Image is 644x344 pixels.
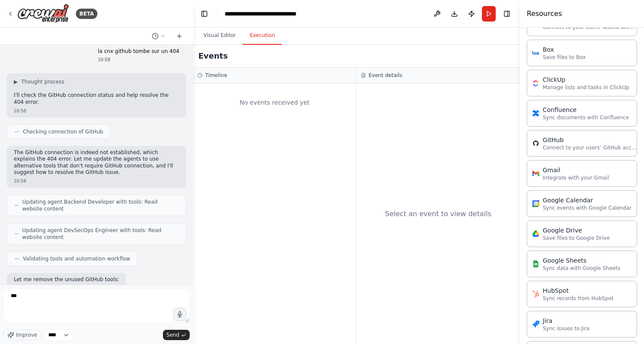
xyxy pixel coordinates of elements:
div: No events received yet [197,88,352,117]
img: Google Calendar [532,200,539,207]
p: Sync data with Google Sheets [543,265,620,272]
p: Integrate with your Gmail [543,174,609,181]
nav: breadcrumb [225,9,322,18]
div: GitHub [543,136,638,144]
p: Manage lists and tasks in ClickUp [543,84,629,91]
button: Start a new chat [172,31,186,41]
div: 10:58 [14,178,179,184]
img: Google Sheets [532,260,539,267]
p: I'll check the GitHub connection status and help resolve the 404 error. [14,92,179,105]
img: Jira [532,321,539,328]
img: HubSpot [532,291,539,298]
div: 10:58 [14,108,179,114]
img: GitHub [532,140,539,147]
div: Box [543,45,586,54]
h2: Events [198,50,228,62]
p: The GitHub connection is indeed not established, which explains the 404 error. Let me update the ... [14,149,179,176]
div: Confluence [543,105,629,114]
p: Save files to Google Drive [543,235,610,242]
img: Box [532,50,539,56]
div: Gmail [543,166,609,174]
p: Let me remove the unused GitHub tools: [14,276,119,283]
p: la cnx github tombe sur un 404 [98,48,179,55]
div: Select an event to view details [385,209,491,219]
button: Visual Editor [197,27,243,45]
h3: Event details [369,72,402,79]
p: Sync documents with Confluence [543,114,629,121]
div: Jira [543,316,590,325]
img: ClickUp [532,80,539,87]
img: Confluence [532,110,539,117]
button: ▶Thought process [14,78,64,85]
button: Hide right sidebar [501,8,513,20]
p: Connect to your users’ GitHub accounts [543,144,638,151]
div: Google Calendar [543,196,631,205]
button: Execution [243,27,282,45]
span: Improve [16,332,37,338]
span: Updating agent DevSecOps Engineer with tools: Read website content [22,227,179,241]
span: Checking connection of GitHub [23,128,103,135]
span: Thought process [21,78,64,85]
div: BETA [76,9,97,19]
p: Sync issues to Jira [543,325,590,332]
div: 10:58 [98,56,179,63]
h4: Resources [527,9,562,19]
div: ClickUp [543,75,629,84]
div: Google Drive [543,226,610,235]
span: ▶ [14,78,18,85]
span: Updating agent Backend Developer with tools: Read website content [22,198,179,212]
button: Click to speak your automation idea [173,308,186,321]
button: Improve [3,329,41,341]
div: Google Sheets [543,256,620,265]
p: Sync records from HubSpot [543,295,613,302]
h3: Timeline [205,72,227,79]
button: Switch to previous chat [148,31,169,41]
img: Logo [17,4,69,23]
span: Validating tools and automation workflow [23,255,130,262]
div: HubSpot [543,286,613,295]
img: Gmail [532,170,539,177]
p: Save files to Box [543,54,586,61]
button: Hide left sidebar [198,8,210,20]
span: Send [166,332,179,338]
p: Sync events with Google Calendar [543,205,631,211]
img: Google Drive [532,230,539,237]
button: Send [163,330,190,340]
